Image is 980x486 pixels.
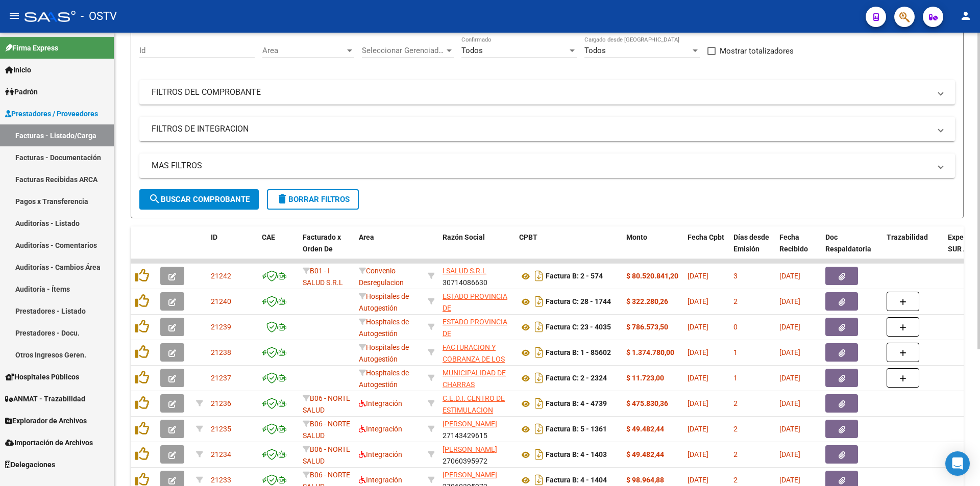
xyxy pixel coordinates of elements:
span: Hospitales de Autogestión [359,369,409,389]
span: B01 - I SALUD S.R.L [303,267,343,287]
span: [DATE] [688,425,708,433]
span: Razón Social [443,233,485,241]
span: Días desde Emisión [733,233,769,253]
div: 30714086630 [443,265,511,287]
datatable-header-cell: Razón Social [438,226,515,271]
span: [DATE] [688,399,708,407]
mat-expansion-panel-header: FILTROS DE INTEGRACION [139,117,955,141]
strong: $ 786.573,50 [626,323,668,331]
div: 30715497456 [443,342,511,363]
span: [PERSON_NAME] [443,445,497,453]
span: Doc Respaldatoria [825,233,871,253]
datatable-header-cell: Días desde Emisión [729,226,775,271]
span: [DATE] [779,323,800,331]
span: Area [262,46,345,55]
span: Buscar Comprobante [149,195,250,204]
span: Hospitales de Autogestión [359,343,409,363]
span: 2 [733,399,738,407]
div: 30711402884 [443,393,511,414]
span: [DATE] [779,374,800,382]
datatable-header-cell: CPBT [515,226,622,271]
i: Descargar documento [532,446,546,463]
span: CAE [262,233,275,241]
span: Firma Express [5,42,58,54]
span: B06 - NORTE SALUD [303,394,350,414]
span: MUNICIPALIDAD DE CHARRAS [443,369,506,389]
datatable-header-cell: Doc Respaldatoria [821,226,883,271]
i: Descargar documento [532,344,546,361]
datatable-header-cell: Trazabilidad [883,226,944,271]
strong: $ 475.830,36 [626,399,668,407]
span: 21242 [211,272,231,280]
div: 30999099927 [443,367,511,389]
span: Integración [359,450,402,458]
span: [DATE] [688,374,708,382]
span: Hospitales de Autogestión [359,292,409,312]
strong: $ 80.520.841,20 [626,272,678,280]
span: [PERSON_NAME] [443,420,497,428]
i: Descargar documento [532,421,546,437]
span: Convenio Desregulacion [359,267,404,287]
span: Todos [584,46,606,55]
span: 21237 [211,374,231,382]
span: 21233 [211,476,231,484]
span: Trazabilidad [887,233,928,241]
datatable-header-cell: Monto [622,226,683,271]
span: [DATE] [688,323,708,331]
span: [PERSON_NAME] [443,471,497,479]
strong: Factura B: 4 - 1403 [546,451,607,459]
strong: Factura C: 2 - 2324 [546,374,607,382]
strong: $ 49.482,44 [626,450,664,458]
datatable-header-cell: CAE [258,226,299,271]
mat-expansion-panel-header: MAS FILTROS [139,154,955,178]
span: 21234 [211,450,231,458]
span: [DATE] [779,476,800,484]
span: [DATE] [688,272,708,280]
span: 2 [733,425,738,433]
span: 21239 [211,323,231,331]
span: Hospitales de Autogestión [359,318,409,338]
span: [DATE] [688,450,708,458]
strong: $ 322.280,26 [626,297,668,305]
datatable-header-cell: Fecha Cpbt [683,226,729,271]
datatable-header-cell: Area [355,226,424,271]
strong: $ 98.964,88 [626,476,664,484]
span: [DATE] [688,476,708,484]
span: B06 - NORTE SALUD [303,445,350,465]
span: [DATE] [779,348,800,356]
span: Facturado x Orden De [303,233,341,253]
span: CPBT [519,233,537,241]
span: ESTADO PROVINCIA DE [GEOGRAPHIC_DATA] [443,292,511,324]
span: FACTURACION Y COBRANZA DE LOS EFECTORES PUBLICOS S.E. [443,343,505,386]
div: 27060395972 [443,444,511,465]
div: 30673377544 [443,291,511,312]
mat-icon: menu [8,10,20,22]
i: Descargar documento [532,268,546,284]
span: Integración [359,399,402,407]
span: [DATE] [779,425,800,433]
span: I SALUD S.R.L [443,267,486,275]
datatable-header-cell: ID [207,226,258,271]
strong: Factura B: 1 - 85602 [546,349,611,357]
span: Delegaciones [5,459,55,470]
mat-panel-title: FILTROS DEL COMPROBANTE [152,87,930,98]
div: 30673377544 [443,316,511,338]
span: Borrar Filtros [276,195,350,204]
span: Fecha Recibido [779,233,808,253]
mat-icon: delete [276,193,288,205]
span: ANMAT - Trazabilidad [5,393,85,404]
strong: $ 1.374.780,00 [626,348,674,356]
i: Descargar documento [532,395,546,412]
datatable-header-cell: Facturado x Orden De [299,226,355,271]
mat-icon: search [149,193,161,205]
span: B06 - NORTE SALUD [303,420,350,440]
strong: Factura C: 28 - 1744 [546,298,611,306]
span: 21236 [211,399,231,407]
span: [DATE] [779,272,800,280]
datatable-header-cell: Fecha Recibido [775,226,821,271]
span: Mostrar totalizadores [720,45,794,57]
span: 1 [733,348,738,356]
span: Inicio [5,64,31,75]
span: Integración [359,425,402,433]
i: Descargar documento [532,293,546,310]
